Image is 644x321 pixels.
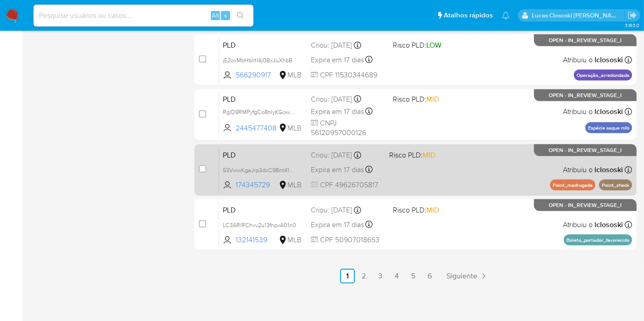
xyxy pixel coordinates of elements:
span: 3.163.0 [625,22,639,29]
span: s [224,11,227,20]
a: Sair [627,11,637,20]
span: Alt [212,11,219,20]
input: Pesquise usuários ou casos... [33,10,253,22]
a: Notificações [502,11,510,19]
button: search-icon [231,9,250,22]
span: Atalhos rápidos [444,11,493,20]
p: lucas.clososki@mercadolivre.com [532,11,625,20]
